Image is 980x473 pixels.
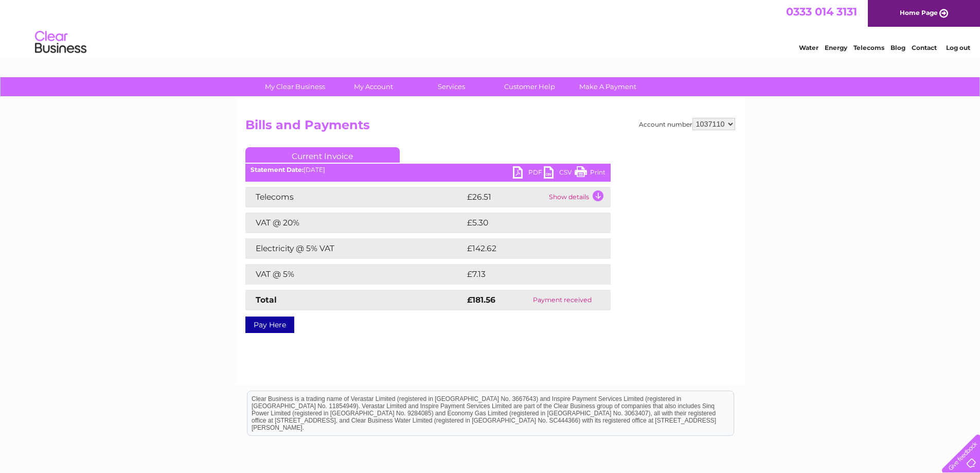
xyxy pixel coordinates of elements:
a: Customer Help [487,77,572,96]
a: My Clear Business [253,77,337,96]
a: Water [799,44,818,51]
a: CSV [544,166,575,181]
td: £26.51 [465,187,546,207]
td: Show details [546,187,611,207]
b: Statement Date: [251,166,304,173]
a: Pay Here [245,317,294,333]
td: Payment received [514,290,610,310]
div: Clear Business is a trading name of Verastar Limited (registered in [GEOGRAPHIC_DATA] No. 3667643... [247,6,734,50]
a: 0333 014 3131 [786,5,857,18]
td: £5.30 [465,213,586,233]
a: Make A Payment [565,77,650,96]
td: £142.62 [465,238,592,259]
a: PDF [513,166,544,181]
a: Contact [912,44,937,51]
td: VAT @ 5% [245,264,465,285]
div: [DATE] [245,166,611,173]
img: logo.png [34,27,87,58]
a: Services [409,77,494,96]
td: Electricity @ 5% VAT [245,238,465,259]
td: Telecoms [245,187,465,207]
h2: Bills and Payments [245,118,735,137]
a: Print [575,166,605,181]
a: Energy [825,44,847,51]
a: Log out [946,44,970,51]
strong: £181.56 [467,295,495,305]
a: My Account [331,77,416,96]
td: £7.13 [465,264,584,285]
td: VAT @ 20% [245,213,465,233]
a: Blog [890,44,905,51]
div: Account number [639,118,735,130]
strong: Total [256,295,277,305]
a: Current Invoice [245,147,400,163]
a: Telecoms [853,44,884,51]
